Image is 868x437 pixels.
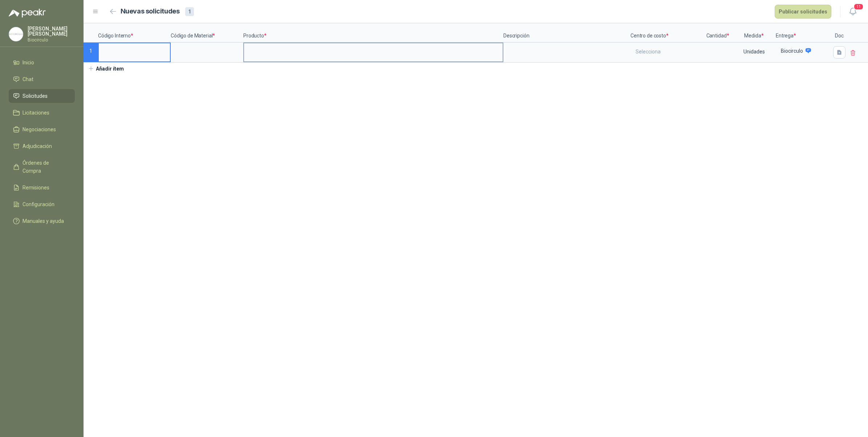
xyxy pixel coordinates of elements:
p: Medida [732,23,776,43]
span: Licitaciones [23,109,49,117]
p: Biocirculo [781,48,803,53]
p: Cantidad [703,23,732,43]
p: 1 [84,43,98,63]
button: Añadir ítem [84,63,128,75]
a: Órdenes de Compra [9,156,75,178]
a: Licitaciones [9,106,75,120]
span: Configuración [23,200,54,208]
span: Remisiones [23,184,49,192]
a: Manuales y ayuda [9,214,75,228]
p: Producto [243,23,503,43]
a: Inicio [9,56,75,69]
img: Logo peakr [9,9,46,17]
span: Manuales y ayuda [23,217,64,225]
p: Descripción [503,23,630,43]
span: Chat [23,75,33,83]
a: Adjudicación [9,139,75,153]
span: Solicitudes [23,92,48,100]
div: 1 [185,7,194,16]
span: Negociaciones [23,125,56,133]
img: Company Logo [9,27,23,41]
span: Órdenes de Compra [23,159,68,175]
span: Adjudicación [23,142,52,150]
a: Negociaciones [9,123,75,136]
a: Solicitudes [9,89,75,103]
a: Configuración [9,197,75,211]
a: Remisiones [9,181,75,195]
button: 11 [846,5,859,18]
a: Chat [9,72,75,86]
p: Código de Material [171,23,243,43]
p: Entrega [776,23,830,43]
p: Código Interno [98,23,171,43]
p: Doc [830,23,848,43]
div: Selecciona [631,43,702,60]
p: Centro de costo [630,23,703,43]
span: Inicio [23,59,34,67]
button: Publicar solicitudes [775,5,831,19]
span: 11 [853,3,864,10]
div: Unidades [733,43,775,60]
p: [PERSON_NAME] [PERSON_NAME] [28,26,75,36]
p: Biocirculo [28,38,75,42]
h2: Nuevas solicitudes [121,6,180,17]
